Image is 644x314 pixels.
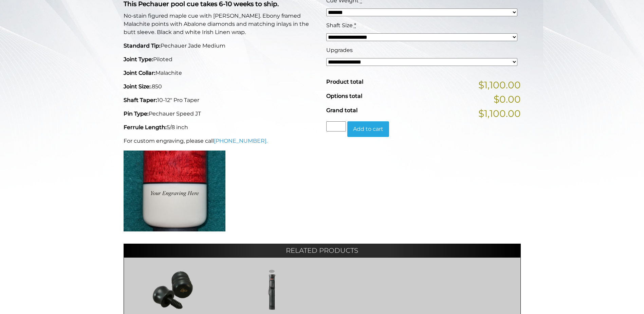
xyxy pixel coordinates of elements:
strong: Pin Type: [124,110,149,117]
span: Product total [326,78,363,85]
span: Upgrades [326,47,353,53]
p: 10-12" Pro Taper [124,96,318,104]
input: Product quantity [326,121,346,132]
span: Shaft Size [326,22,353,29]
img: 2x4 Case-PCH24 [229,269,314,310]
abbr: required [354,22,356,29]
p: .850 [124,83,318,91]
p: Piloted [124,55,318,64]
button: Add to cart [347,121,389,137]
p: 5/8 inch [124,123,318,132]
span: $1,100.00 [478,106,521,121]
strong: Joint Type: [124,56,153,63]
strong: Ferrule Length: [124,124,167,130]
p: No-stain figured maple cue with [PERSON_NAME]. Ebony framed Malachite points with Abalone diamond... [124,12,318,36]
strong: Standard Tip: [124,42,161,49]
span: Options total [326,93,362,99]
img: Joint Protector - Butt & Shaft Set WJPSET [131,269,215,310]
p: Pechauer Jade Medium [124,42,318,50]
strong: Joint Collar: [124,70,155,76]
span: $1,100.00 [478,78,521,92]
span: $0.00 [494,92,521,106]
strong: Shaft Taper: [124,97,157,103]
p: For custom engraving, please call [124,137,318,145]
strong: Joint Size: [124,83,151,90]
h2: Related products [124,244,521,257]
span: Grand total [326,107,357,114]
a: [PHONE_NUMBER]. [214,138,268,144]
p: Pechauer Speed JT [124,110,318,118]
p: Malachite [124,69,318,77]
